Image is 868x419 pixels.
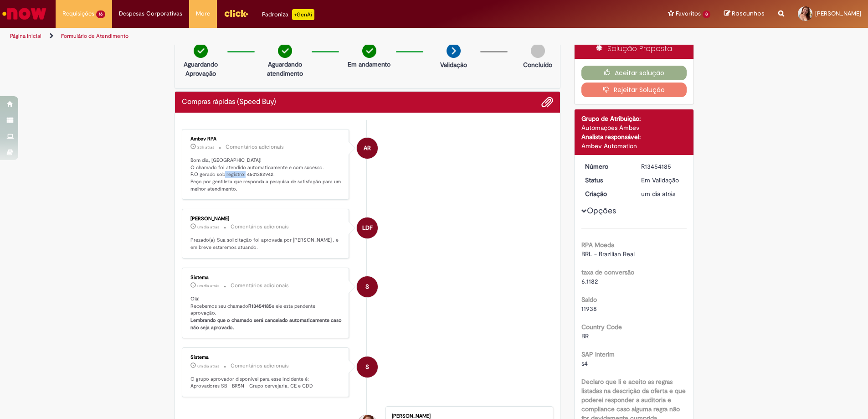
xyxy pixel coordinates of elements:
[96,10,105,18] span: 16
[197,283,219,289] span: um dia atrás
[231,362,289,370] small: Comentários adicionais
[197,224,219,230] span: um dia atrás
[182,98,276,106] h2: Compras rápidas (Speed Buy) Histórico de tíquete
[362,217,373,239] span: LDF
[523,60,552,69] p: Concluído
[703,10,710,18] span: 8
[365,276,369,298] span: S
[541,96,553,108] button: Adicionar anexos
[392,414,544,419] div: [PERSON_NAME]
[365,356,369,378] span: S
[194,44,208,58] img: check-circle-green.png
[581,350,615,358] b: SAP Interim
[7,28,572,45] ul: Trilhas de página
[197,283,219,289] time: 27/08/2025 18:36:15
[197,363,219,369] time: 27/08/2025 18:36:10
[641,162,683,171] div: R13454185
[676,9,701,18] span: Favoritos
[348,60,390,69] p: Em andamento
[262,9,314,20] div: Padroniza
[581,132,687,141] div: Analista responsável:
[581,250,635,258] span: BRL - Brazilian Real
[197,224,219,230] time: 28/08/2025 09:23:21
[231,223,289,231] small: Comentários adicionais
[362,44,376,58] img: check-circle-green.png
[231,282,289,290] small: Comentários adicionais
[190,295,342,331] p: Olá! Recebemos seu chamado e ele esta pendente aprovação.
[119,9,182,18] span: Despesas Corporativas
[581,83,687,97] button: Rejeitar Solução
[292,9,314,20] p: +GenAi
[815,10,861,17] span: [PERSON_NAME]
[641,190,675,198] time: 27/08/2025 18:36:02
[197,145,214,150] time: 28/08/2025 11:58:17
[581,123,687,132] div: Automações Ambev
[581,277,598,285] span: 6.1182
[62,9,94,18] span: Requisições
[641,176,683,185] div: Em Validação
[196,9,210,18] span: More
[190,157,342,193] p: Bom dia, [GEOGRAPHIC_DATA]! O chamado foi atendido automaticamente e com sucesso. P.O gerado sob ...
[581,241,614,249] b: RPA Moeda
[278,44,292,58] img: check-circle-green.png
[581,323,622,331] b: Country Code
[732,9,765,18] span: Rascunhos
[641,190,675,198] span: um dia atrás
[578,189,634,198] dt: Criação
[364,137,371,159] span: AR
[581,359,588,367] span: s4
[190,355,342,360] div: Sistema
[581,66,687,80] button: Aceitar solução
[581,332,589,340] span: BR
[531,44,545,58] img: img-circle-grey.png
[357,276,378,297] div: System
[190,376,342,390] p: O grupo aprovador disponível para esse incidente é: Aprovadores SB - BR5N - Grupo cervejaria, CE ...
[190,237,342,251] p: Prezado(a), Sua solicitação foi aprovada por [PERSON_NAME] , e em breve estaremos atuando.
[724,10,765,18] a: Rascunhos
[581,268,634,276] b: taxa de conversão
[179,60,223,78] p: Aguardando Aprovação
[575,39,693,59] div: Solução Proposta
[357,357,378,378] div: System
[581,305,597,313] span: 11938
[190,216,342,222] div: [PERSON_NAME]
[190,136,342,142] div: Ambev RPA
[447,44,461,58] img: arrow-next.png
[61,32,128,40] a: Formulário de Atendimento
[581,114,687,123] div: Grupo de Atribuição:
[1,5,48,23] img: ServiceNow
[224,6,248,20] img: click_logo_yellow_360x200.png
[581,141,687,150] div: Ambev Automation
[581,295,597,304] b: Saldo
[263,60,307,78] p: Aguardando atendimento
[357,138,378,159] div: Ambev RPA
[10,32,41,40] a: Página inicial
[248,303,272,310] b: R13454185
[190,317,343,331] b: Lembrando que o chamado será cancelado automaticamente caso não seja aprovado.
[578,162,634,171] dt: Número
[190,275,342,280] div: Sistema
[226,143,284,151] small: Comentários adicionais
[641,189,683,198] div: 27/08/2025 18:36:02
[440,60,467,69] p: Validação
[197,363,219,369] span: um dia atrás
[578,176,634,185] dt: Status
[197,145,214,150] span: 23h atrás
[357,217,378,238] div: Lucas De Faria Fernandes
